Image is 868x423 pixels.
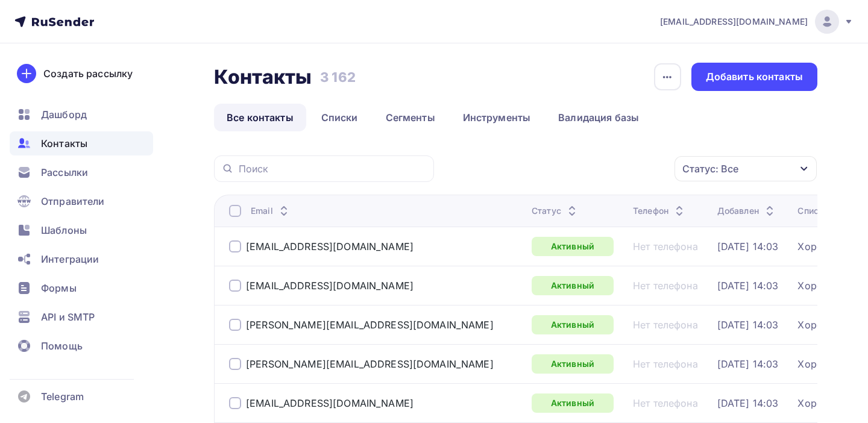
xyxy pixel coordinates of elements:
[41,223,87,237] span: Шаблоны
[532,205,579,217] div: Статус
[214,65,312,89] h2: Контакты
[246,397,414,409] a: [EMAIL_ADDRESS][DOMAIN_NAME]
[797,358,866,370] a: Хореография1
[717,319,779,331] a: [DATE] 14:03
[532,276,614,295] a: Активный
[246,319,494,331] a: [PERSON_NAME][EMAIL_ADDRESS][DOMAIN_NAME]
[10,160,153,184] a: Рассылки
[633,240,698,252] a: Нет телефона
[717,280,779,292] a: [DATE] 14:03
[41,310,95,324] span: API и SMTP
[10,276,153,300] a: Формы
[682,161,738,176] div: Статус: Все
[797,397,866,409] a: Хореография1
[797,280,866,292] a: Хореография1
[41,339,83,353] span: Помощь
[717,358,779,370] a: [DATE] 14:03
[717,240,779,252] a: [DATE] 14:03
[41,107,87,122] span: Дашборд
[41,281,77,295] span: Формы
[546,104,652,131] a: Валидация базы
[41,165,88,180] span: Рассылки
[674,155,817,182] button: Статус: Все
[450,104,544,131] a: Инструменты
[41,389,84,404] span: Telegram
[10,218,153,242] a: Шаблоны
[660,16,808,28] span: [EMAIL_ADDRESS][DOMAIN_NAME]
[532,315,614,334] a: Активный
[373,104,448,131] a: Сегменты
[633,319,698,331] a: Нет телефона
[246,358,494,370] a: [PERSON_NAME][EMAIL_ADDRESS][DOMAIN_NAME]
[797,205,828,217] div: Списки
[41,252,99,266] span: Интеграции
[239,162,427,175] input: Поиск
[633,358,698,370] a: Нет телефона
[706,70,803,84] div: Добавить контакты
[309,104,371,131] a: Списки
[320,69,356,86] h3: 3 162
[251,205,291,217] div: Email
[10,131,153,155] a: Контакты
[10,102,153,127] a: Дашборд
[660,10,854,34] a: [EMAIL_ADDRESS][DOMAIN_NAME]
[633,205,687,217] div: Телефон
[717,205,777,217] div: Добавлен
[633,397,698,409] a: Нет телефона
[532,354,614,374] a: Активный
[214,104,306,131] a: Все контакты
[246,240,414,252] a: [EMAIL_ADDRESS][DOMAIN_NAME]
[41,194,105,208] span: Отправители
[41,136,87,151] span: Контакты
[532,237,614,256] a: Активный
[797,319,866,331] a: Хореография1
[43,66,133,81] div: Создать рассылку
[10,189,153,213] a: Отправители
[633,280,698,292] a: Нет телефона
[717,397,779,409] a: [DATE] 14:03
[532,393,614,413] a: Активный
[246,280,414,292] a: [EMAIL_ADDRESS][DOMAIN_NAME]
[797,240,866,252] a: Хореография1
